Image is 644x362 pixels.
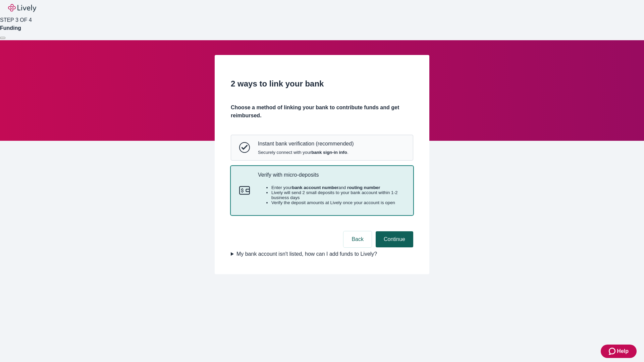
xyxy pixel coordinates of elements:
img: Lively [8,4,36,12]
button: Continue [376,231,413,247]
button: Zendesk support iconHelp [601,345,637,358]
strong: routing number [347,185,380,190]
button: Instant bank verificationInstant bank verification (recommended)Securely connect with yourbank si... [231,135,413,160]
svg: Zendesk support icon [609,347,617,355]
svg: Micro-deposits [239,185,250,196]
h4: Choose a method of linking your bank to contribute funds and get reimbursed. [231,104,413,120]
svg: Instant bank verification [239,142,250,153]
button: Micro-depositsVerify with micro-depositsEnter yourbank account numberand routing numberLively wil... [231,166,413,215]
li: Lively will send 2 small deposits to your bank account within 1-2 business days [271,190,405,200]
span: Securely connect with your . [258,150,354,155]
p: Instant bank verification (recommended) [258,140,354,147]
strong: bank sign-in info [311,150,347,155]
li: Verify the deposit amounts at Lively once your account is open [271,200,405,205]
span: Help [617,347,629,355]
strong: bank account number [292,185,339,190]
p: Verify with micro-deposits [258,172,405,178]
button: Back [343,231,372,247]
li: Enter your and [271,185,405,190]
summary: My bank account isn't listed, how can I add funds to Lively? [231,250,413,258]
h2: 2 ways to link your bank [231,78,413,90]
